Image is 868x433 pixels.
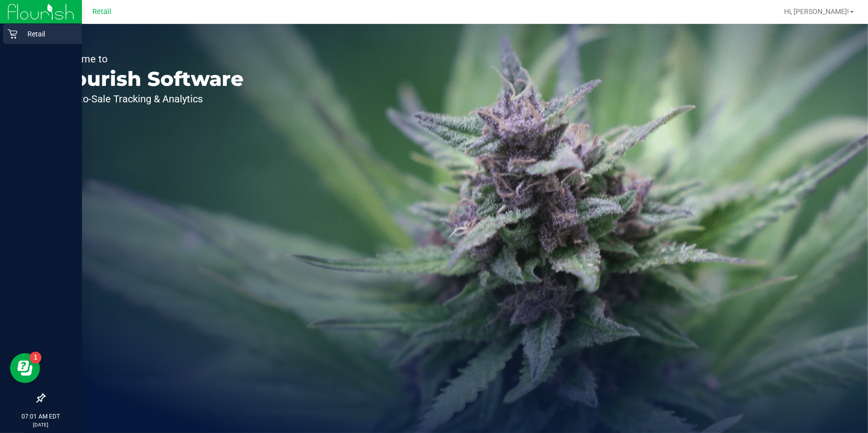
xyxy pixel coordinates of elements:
p: 07:01 AM EDT [4,412,77,421]
p: Welcome to [54,54,244,64]
iframe: Resource center [10,353,40,383]
span: Hi, [PERSON_NAME]! [784,7,849,15]
p: Flourish Software [54,69,244,89]
iframe: Resource center unread badge [29,352,41,364]
p: Seed-to-Sale Tracking & Analytics [54,94,244,104]
span: Retail [92,7,111,16]
p: Retail [17,28,77,40]
inline-svg: Retail [7,29,17,39]
p: [DATE] [4,421,77,429]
